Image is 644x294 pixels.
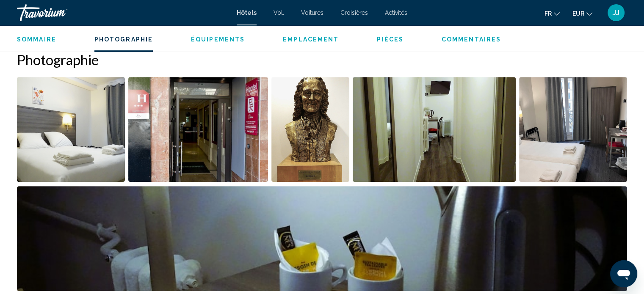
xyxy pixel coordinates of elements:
button: Photographie [94,36,153,43]
h2: Photographie [17,51,627,68]
font: JJ [613,8,619,17]
button: Commentaires [442,36,501,43]
button: Menu utilisateur [605,4,627,22]
span: Sommaire [17,36,56,43]
button: Équipements [191,36,245,43]
span: Photographie [94,36,153,43]
span: Pièces [377,36,404,43]
button: Pièces [377,36,404,43]
span: Équipements [191,36,245,43]
span: Emplacement [283,36,339,43]
button: Open full-screen image slider [128,77,268,182]
button: Emplacement [283,36,339,43]
a: Travorium [17,4,228,21]
a: Hôtels [237,9,257,16]
button: Sommaire [17,36,56,43]
font: fr [544,10,552,17]
a: Activités [385,9,407,16]
button: Open full-screen image slider [519,77,627,182]
a: Voitures [301,9,323,16]
span: Commentaires [442,36,501,43]
button: Open full-screen image slider [17,186,627,291]
button: Changer de devise [572,7,592,19]
a: Croisières [340,9,368,16]
button: Open full-screen image slider [17,77,125,182]
a: Vol. [274,9,284,16]
font: EUR [572,10,584,17]
button: Open full-screen image slider [271,77,350,182]
iframe: Bouton de lancement de la fenêtre de messagerie, conversation en cours [610,260,637,287]
button: Open full-screen image slider [353,77,516,182]
button: Changer de langue [544,7,560,19]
